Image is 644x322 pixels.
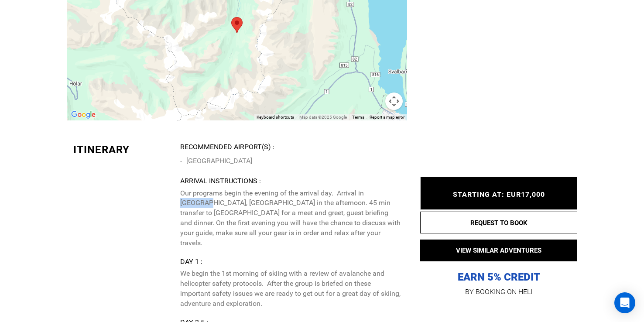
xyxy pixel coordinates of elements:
[257,114,294,120] button: Keyboard shortcuts
[385,92,403,110] button: Map camera controls
[420,212,577,233] button: REQUEST TO BOOK
[614,292,635,313] div: Open Intercom Messenger
[420,240,577,261] button: VIEW SIMILAR ADVENTURES
[352,115,364,120] a: Terms (opens in new tab)
[453,190,545,199] span: STARTING AT: EUR17,000
[420,286,577,298] p: BY BOOKING ON HELI
[180,188,401,248] p: Our programs begin the evening of the arrival day. Arrival in [GEOGRAPHIC_DATA], [GEOGRAPHIC_DATA...
[180,154,401,168] li: [GEOGRAPHIC_DATA]
[69,109,98,120] img: Google
[370,115,404,120] a: Report a map error
[73,142,174,157] div: Itinerary
[69,109,98,120] a: Open this area in Google Maps (opens a new window)
[180,257,401,267] div: Day 1 :
[420,183,577,284] p: EARN 5% CREDIT
[180,142,401,152] div: Recommended Airport(s) :
[180,176,401,186] div: Arrival Instructions :
[299,115,347,120] span: Map data ©2025 Google
[180,269,401,308] p: We begin the 1st morning of skiing with a review of avalanche and helicopter safety protocols. Af...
